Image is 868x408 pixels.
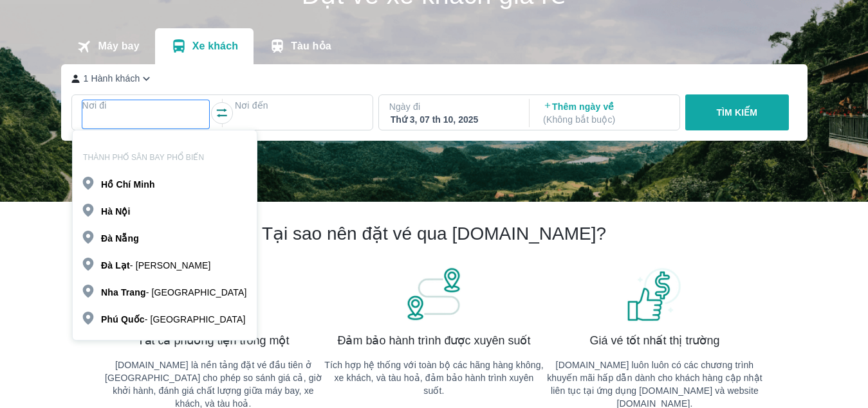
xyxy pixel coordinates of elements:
[121,287,146,297] b: Trang
[115,260,130,271] b: Lạt
[101,286,246,299] p: - [GEOGRAPHIC_DATA]
[101,179,113,190] b: Hồ
[389,100,517,113] p: Ngày đi
[73,152,257,163] p: THÀNH PHỐ SÂN BAY PHỔ BIẾN
[116,179,131,190] b: Chí
[338,333,531,348] span: Đảm bảo hành trình được xuyên suốt
[82,99,210,112] p: Nơi đi
[589,333,719,348] span: Giá vé tốt nhất thị trường
[133,179,154,190] b: Minh
[262,222,606,245] h2: Tại sao nên đặt vé qua [DOMAIN_NAME]?
[98,40,139,53] p: Máy bay
[121,314,145,324] b: Quốc
[101,259,210,272] p: - [PERSON_NAME]
[543,100,668,126] p: Thêm ngày về
[61,28,347,64] div: transportation tabs
[101,314,118,324] b: Phú
[324,359,544,397] p: Tích hợp hệ thống với toàn bộ các hãng hàng không, xe khách, và tàu hoả, đảm bảo hành trình xuyên...
[84,72,140,85] p: 1 Hành khách
[543,113,668,126] p: ( Không bắt buộc )
[115,206,130,217] b: Nội
[101,233,113,244] b: Đà
[625,266,683,323] img: banner
[101,313,245,326] p: - [GEOGRAPHIC_DATA]
[291,40,331,53] p: Tàu hỏa
[192,40,238,53] p: Xe khách
[101,287,118,297] b: Nha
[405,266,463,323] img: banner
[71,72,154,85] button: 1 Hành khách
[101,260,113,271] b: Đà
[235,99,362,112] p: Nơi đến
[101,206,113,217] b: Hà
[115,233,139,244] b: Nẵng
[391,113,515,126] div: Thứ 3, 07 th 10, 2025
